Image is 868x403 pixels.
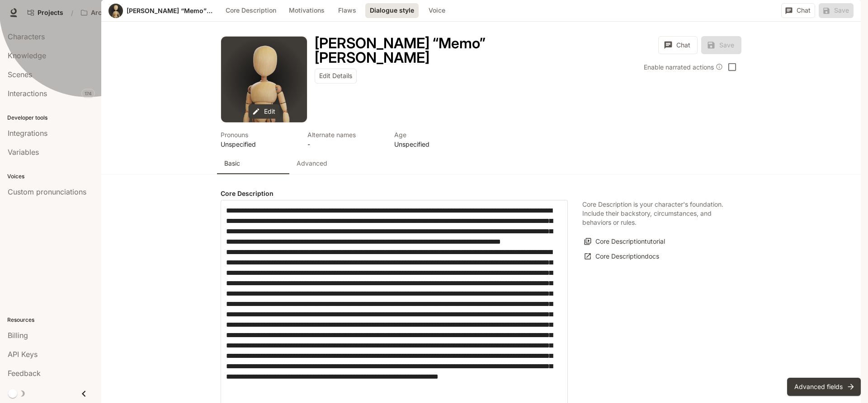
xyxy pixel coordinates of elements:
button: Open character avatar dialog [108,4,123,18]
button: Open character details dialog [315,36,561,65]
button: Advanced fields [787,378,861,396]
h1: [PERSON_NAME] “Memo” [PERSON_NAME] [315,34,486,66]
div: / [67,8,77,18]
p: - [307,139,383,149]
a: Go to projects [24,4,67,22]
button: Open character details dialog [221,130,297,149]
p: ArchiveOfResistance [91,9,142,17]
p: Alternate names [307,130,383,139]
button: Voice [422,3,451,18]
p: Unspecified [221,139,297,149]
p: Basic [224,159,240,168]
p: Advanced [297,159,327,168]
a: Core Descriptiondocs [582,249,661,264]
button: Motivations [284,3,329,18]
div: Avatar image [221,37,307,122]
button: Chat [781,3,815,18]
div: Avatar image [108,4,123,18]
p: Pronouns [221,130,297,139]
button: Core Descriptiontutorial [582,234,667,249]
button: Core Description [221,3,281,18]
button: Edit Details [315,69,357,83]
span: Projects [38,9,63,17]
p: Core Description is your character's foundation. Include their backstory, circumstances, and beha... [582,200,727,227]
button: Open workspace menu [77,4,156,22]
p: Unspecified [394,139,470,149]
button: Flaws [333,3,362,18]
button: Edit [249,104,280,119]
button: Chat [658,36,698,54]
button: Open character details dialog [394,130,470,149]
button: Open character avatar dialog [221,37,307,122]
a: [PERSON_NAME] “Memo” [PERSON_NAME] [127,8,213,14]
button: Open character details dialog [307,130,383,149]
p: Age [394,130,470,139]
h4: Core Description [221,189,568,198]
div: Enable narrated actions [644,62,723,72]
button: Dialogue style [365,3,419,18]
